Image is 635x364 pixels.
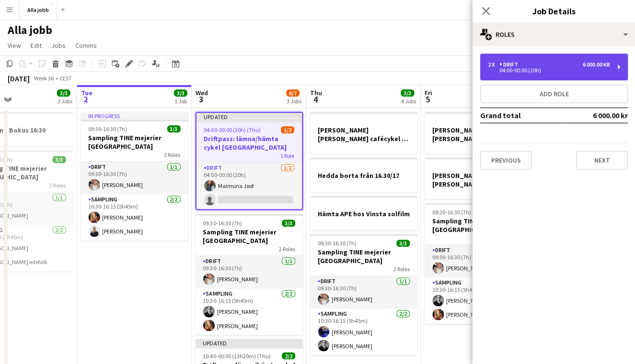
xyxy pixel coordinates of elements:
[81,194,188,241] app-card-role: Sampling2/210:30-16:15 (5h45m)[PERSON_NAME][PERSON_NAME]
[81,112,188,120] div: In progress
[279,245,295,253] span: 2 Roles
[425,277,532,324] app-card-role: Sampling2/210:30-16:15 (5h45m)[PERSON_NAME][PERSON_NAME]
[425,217,532,234] h3: Sampling TINE mejerier [GEOGRAPHIC_DATA]
[310,196,417,230] app-job-card: Hämta APE hos Vinsta solfilm
[174,89,187,97] span: 3/3
[196,228,303,245] h3: Sampling TINE mejerier [GEOGRAPHIC_DATA]
[310,309,417,355] app-card-role: Sampling2/210:30-16:15 (5h45m)[PERSON_NAME][PERSON_NAME]
[58,98,72,105] div: 2 Jobs
[196,163,302,209] app-card-role: Drift1/204:00-00:00 (20h)Maimuna Joof
[196,256,303,288] app-card-role: Drift1/109:30-16:30 (7h)[PERSON_NAME]
[425,157,532,199] app-job-card: [PERSON_NAME] [PERSON_NAME] cafécykel - sthlm, [GEOGRAPHIC_DATA], cph
[393,265,410,273] span: 2 Roles
[396,240,410,247] span: 3/3
[196,113,302,121] div: Updated
[401,89,414,97] span: 3/3
[81,133,188,151] h3: Sampling TINE mejerier [GEOGRAPHIC_DATA]
[203,352,271,359] span: 10:40-00:00 (13h20m) (Thu)
[281,126,294,133] span: 1/2
[480,151,531,170] button: Previous
[204,126,261,133] span: 04:00-00:00 (20h) (Thu)
[20,0,57,19] button: Alla jobb
[310,276,417,309] app-card-role: Drift1/109:30-16:30 (7h)[PERSON_NAME]
[75,41,97,50] span: Comms
[425,203,532,324] app-job-card: 09:30-16:30 (7h)3/3Sampling TINE mejerier [GEOGRAPHIC_DATA]2 RolesDrift1/109:30-16:30 (7h)[PERSON...
[8,74,30,83] div: [DATE]
[81,162,188,194] app-card-role: Drift1/109:30-16:30 (7h)[PERSON_NAME]
[472,23,635,46] div: Roles
[309,94,322,105] span: 4
[196,88,208,97] span: Wed
[310,234,417,355] app-job-card: 09:30-16:30 (7h)3/3Sampling TINE mejerier [GEOGRAPHIC_DATA]2 RolesDrift1/109:30-16:30 (7h)[PERSON...
[80,94,92,105] span: 2
[480,84,627,103] button: Add role
[167,125,181,132] span: 3/3
[196,339,303,346] div: Updated
[310,157,417,192] app-job-card: Hedda borta från 16.30/17
[196,134,302,152] h3: Driftpass: lämna/hämta cykel [GEOGRAPHIC_DATA]
[567,108,627,123] td: 6 000.00 kr
[196,214,303,335] app-job-card: 09:30-16:30 (7h)3/3Sampling TINE mejerier [GEOGRAPHIC_DATA]2 RolesDrift1/109:30-16:30 (7h)[PERSON...
[282,220,295,227] span: 3/3
[8,23,52,37] h1: Alla jobb
[423,94,432,105] span: 5
[310,88,322,97] span: Thu
[81,88,92,97] span: Tue
[472,5,635,17] h3: Job Details
[8,41,21,50] span: View
[425,245,532,277] app-card-role: Drift1/109:30-16:30 (7h)[PERSON_NAME]
[401,98,416,105] div: 4 Jobs
[50,182,66,189] span: 2 Roles
[287,98,301,105] div: 3 Jobs
[196,288,303,335] app-card-role: Sampling2/210:30-16:15 (5h45m)[PERSON_NAME][PERSON_NAME]
[47,39,69,52] a: Jobs
[32,75,56,82] span: Week 36
[53,156,66,163] span: 3/3
[310,112,417,154] app-job-card: [PERSON_NAME] [PERSON_NAME] cafécykel - sthlm, [GEOGRAPHIC_DATA], cph
[487,61,499,68] div: 2 x
[425,126,532,143] h3: [PERSON_NAME] [PERSON_NAME] 14:00
[174,98,187,105] div: 1 Job
[59,75,72,82] div: CEST
[582,61,610,68] div: 6 000.00 kr
[425,112,532,154] app-job-card: [PERSON_NAME] [PERSON_NAME] 14:00
[310,210,417,218] h3: Hämta APE hos Vinsta solfilm
[57,89,70,97] span: 3/3
[480,108,567,123] td: Grand total
[425,171,532,188] h3: [PERSON_NAME] [PERSON_NAME] cafécykel - sthlm, [GEOGRAPHIC_DATA], cph
[310,126,417,143] h3: [PERSON_NAME] [PERSON_NAME] cafécykel - sthlm, [GEOGRAPHIC_DATA], cph
[27,39,46,52] a: Edit
[203,220,242,227] span: 09:30-16:30 (7h)
[318,240,357,247] span: 09:30-16:30 (7h)
[487,68,610,73] div: 04:00-00:00 (20h)
[282,352,295,359] span: 2/2
[89,125,127,132] span: 09:30-16:30 (7h)
[194,94,208,105] span: 3
[164,151,181,158] span: 2 Roles
[71,39,101,52] a: Comms
[196,112,303,210] app-job-card: Updated04:00-00:00 (20h) (Thu)1/2Driftpass: lämna/hämta cykel [GEOGRAPHIC_DATA]1 RoleDrift1/204:0...
[4,39,25,52] a: View
[81,112,188,241] app-job-card: In progress09:30-16:30 (7h)3/3Sampling TINE mejerier [GEOGRAPHIC_DATA]2 RolesDrift1/109:30-16:30 ...
[280,152,294,159] span: 1 Role
[310,248,417,265] h3: Sampling TINE mejerier [GEOGRAPHIC_DATA]
[310,171,417,180] h3: Hedda borta från 16.30/17
[286,89,300,97] span: 6/7
[31,41,42,50] span: Edit
[51,41,66,50] span: Jobs
[432,209,471,216] span: 09:30-16:30 (7h)
[499,61,521,68] div: Drift
[576,151,627,170] button: Next
[425,88,432,97] span: Fri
